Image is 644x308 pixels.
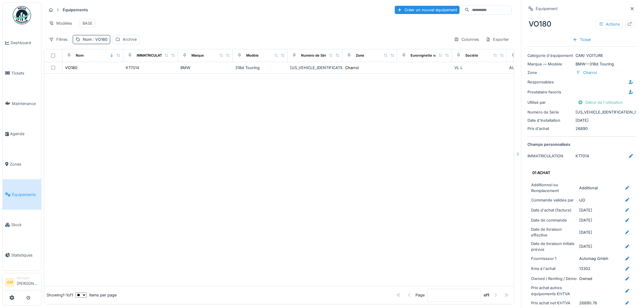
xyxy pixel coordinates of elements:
[527,142,570,147] strong: Champs personnalisés
[484,292,489,298] strong: of 1
[465,53,478,58] div: Société
[345,65,359,71] div: Charroi
[531,197,577,203] div: Commande validée par
[579,197,585,203] div: IJO
[527,79,573,85] div: Responsables
[579,229,592,235] div: [DATE]
[579,300,597,306] div: 26890.76
[10,161,39,167] span: Zones
[527,53,573,58] div: Catégorie d'équipement
[483,35,512,44] div: Exporter
[11,70,39,76] span: Tickets
[509,65,559,71] div: AUCUN
[531,226,577,238] div: Date de livraison effective
[527,109,573,115] div: Numéro de Série
[356,53,364,58] div: Zone
[526,16,637,32] div: VO180
[12,101,39,107] span: Maintenance
[76,53,84,58] div: Nom
[3,28,41,58] a: Dashboard
[527,117,635,123] div: [DATE]
[579,276,592,282] div: Owned
[531,207,577,213] div: Date d'achat (facture)
[47,292,73,298] div: Showing 1 - 1 of 1
[5,276,39,290] a: AM Manager[PERSON_NAME]
[579,256,608,261] div: Automag Gmbh
[126,65,176,71] div: KT7014
[11,252,39,258] span: Statistiques
[92,37,107,42] span: : VO180
[579,217,592,223] div: [DATE]
[123,37,137,42] div: Archivé
[235,65,285,71] div: 318d Touring
[415,292,425,298] div: Page
[46,35,70,44] div: Filtres
[527,53,635,58] div: CAR/ VOITURE
[576,98,625,107] div: Début de l'utilisation
[527,100,573,105] div: Utilisé par
[3,119,41,149] a: Agenda
[527,117,573,123] div: Date d'Installation
[60,7,90,13] strong: Équipements
[3,149,41,180] a: Zones
[527,61,635,67] div: BMW — 318d Touring
[531,182,577,194] div: Additionnel ou Remplacement
[246,53,259,58] div: Modèle
[454,65,504,71] div: VL L
[527,153,573,159] div: IMMATRICULATION
[531,256,577,261] div: Fournisseur 1
[579,243,592,249] div: [DATE]
[13,6,31,24] img: Badge_color-CXgf-gQk.svg
[527,61,573,67] div: Marque — Modèle
[12,192,39,198] span: Équipements
[301,53,329,58] div: Numéro de Série
[531,285,577,296] div: Prix achat autres équipements €HTVA
[11,40,39,46] span: Dashboard
[3,88,41,119] a: Maintenance
[411,53,455,58] div: Eurovignette valide jusque
[10,131,39,137] span: Agenda
[191,53,204,58] div: Marque
[576,153,589,159] div: KT7014
[451,35,482,44] div: Colonnes
[531,276,577,282] div: Owned / Renting / Démo
[536,6,558,12] div: Équipement
[583,70,597,75] div: Charroi
[5,278,14,287] li: AM
[17,276,39,289] li: [PERSON_NAME]
[579,266,590,271] div: 13302
[46,19,75,28] div: Modèles
[527,70,573,75] div: Zone
[3,240,41,271] a: Statistiques
[180,65,230,71] div: BMW
[579,207,592,213] div: [DATE]
[11,222,39,228] span: Stock
[3,179,41,210] a: Équipements
[527,126,635,131] div: 26890
[83,37,107,42] div: Nom
[3,58,41,89] a: Tickets
[596,20,623,29] div: Actions
[3,210,41,240] a: Stock
[82,20,93,26] div: BASE
[527,126,573,131] div: Prix d'achat
[527,109,635,115] div: [US_VEHICLE_IDENTIFICATION_NUMBER]
[531,266,577,271] div: Kms à l'achat
[531,300,577,306] div: Prix achat net €HTVA
[531,217,577,223] div: Date de commande
[65,65,77,71] div: VO180
[530,167,633,178] summary: 01 ACHAT
[290,65,340,71] div: [US_VEHICLE_IDENTIFICATION_NUMBER]
[532,170,628,176] div: 01 ACHAT
[395,6,460,14] div: Créer un nouvel équipement
[579,185,598,191] div: Additional
[531,241,577,252] div: Date de livraison initiale prévue
[527,89,573,95] div: Prestataire favoris
[570,36,593,44] div: Ticket
[75,292,117,298] div: items per page
[17,276,39,280] div: Manager
[137,53,168,58] div: IMMATRICULATION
